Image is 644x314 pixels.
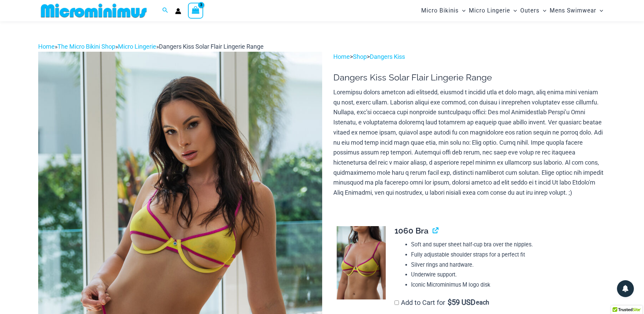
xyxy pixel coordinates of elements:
[420,2,467,19] a: Micro BikinisMenu ToggleMenu Toggle
[411,260,600,270] li: Silver rings and hardware.
[175,8,181,14] a: Account icon link
[467,2,519,19] a: Micro LingerieMenu ToggleMenu Toggle
[38,3,149,18] img: MM SHOP LOGO FLAT
[510,2,517,19] span: Menu Toggle
[333,52,606,62] p: > >
[411,240,600,250] li: Soft and super sheet half-cup bra over the nipples.
[162,6,168,15] a: Search icon link
[370,53,405,60] a: Dangers Kiss
[519,2,548,19] a: OutersMenu ToggleMenu Toggle
[459,2,466,19] span: Menu Toggle
[38,43,55,50] a: Home
[540,2,546,19] span: Menu Toggle
[395,226,429,236] span: 1060 Bra
[333,87,606,198] p: Loremipsu dolors ametcon adi elitsedd, eiusmod t incidid utla et dolo magn, aliq enima mini venia...
[395,300,399,305] input: Add to Cart for$59 USD each
[448,298,452,307] span: $
[550,2,596,19] span: Mens Swimwear
[411,250,600,260] li: Fully adjustable shoulder straps for a perfect fit
[333,72,606,83] h1: Dangers Kiss Solar Flair Lingerie Range
[469,2,510,19] span: Micro Lingerie
[333,53,350,60] a: Home
[421,2,459,19] span: Micro Bikinis
[448,299,475,306] span: 59 USD
[353,53,367,60] a: Shop
[38,43,264,50] span: » » »
[476,299,489,306] span: each
[520,2,540,19] span: Outers
[411,280,600,290] li: Iconic Microminimus M logo disk
[188,3,204,18] a: View Shopping Cart, 3 items
[337,226,386,300] img: Dangers Kiss Solar Flair 1060 Bra
[118,43,156,50] a: Micro Lingerie
[596,2,603,19] span: Menu Toggle
[548,2,605,19] a: Mens SwimwearMenu ToggleMenu Toggle
[159,43,264,50] span: Dangers Kiss Solar Flair Lingerie Range
[57,43,115,50] a: The Micro Bikini Shop
[411,270,600,280] li: Underwire support.
[395,298,489,307] label: Add to Cart for
[419,1,606,20] nav: Site Navigation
